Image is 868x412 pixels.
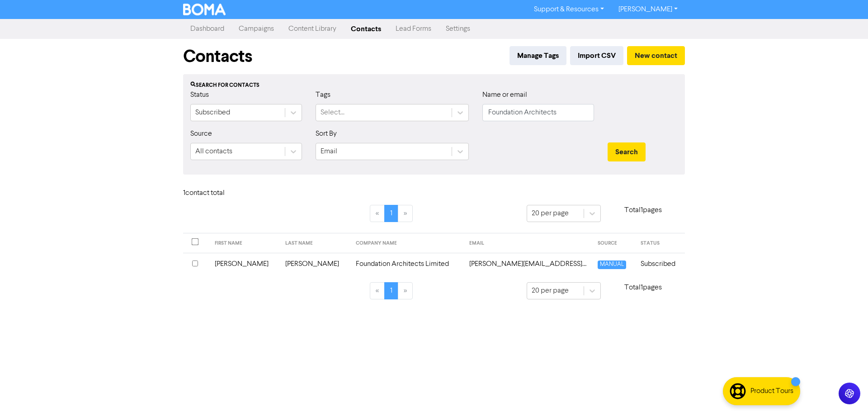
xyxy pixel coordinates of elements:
[281,20,344,38] a: Content Library
[598,260,626,269] span: MANUAL
[316,90,330,100] label: Tags
[209,253,280,275] td: [PERSON_NAME]
[532,285,569,296] div: 20 per page
[388,20,439,38] a: Lead Forms
[601,282,685,293] p: Total 1 pages
[384,282,398,299] a: Page 1 is your current page
[321,107,344,118] div: Select...
[384,205,398,222] a: Page 1 is your current page
[635,233,685,253] th: STATUS
[611,2,685,17] a: [PERSON_NAME]
[527,2,611,17] a: Support & Resources
[570,46,623,65] button: Import CSV
[321,146,337,157] div: Email
[509,46,566,65] button: Manage Tags
[190,81,678,90] div: Search for contacts
[592,233,635,253] th: SOURCE
[190,128,212,139] label: Source
[350,233,464,253] th: COMPANY NAME
[280,253,350,275] td: [PERSON_NAME]
[316,128,337,139] label: Sort By
[195,107,230,118] div: Subscribed
[183,189,255,198] h6: 1 contact total
[608,142,646,161] button: Search
[183,46,252,67] h1: Contacts
[209,233,280,253] th: FIRST NAME
[464,233,592,253] th: EMAIL
[183,20,231,38] a: Dashboard
[601,205,685,216] p: Total 1 pages
[482,90,527,100] label: Name or email
[280,233,350,253] th: LAST NAME
[627,46,685,65] button: New contact
[190,90,209,100] label: Status
[350,253,464,275] td: Foundation Architects Limited
[195,146,232,157] div: All contacts
[439,20,477,38] a: Settings
[231,20,281,38] a: Campaigns
[464,253,592,275] td: sam.martin@foundationarchitects.co.nz
[532,208,569,219] div: 20 per page
[344,20,388,38] a: Contacts
[635,253,685,275] td: Subscribed
[183,4,226,15] img: BOMA Logo
[755,314,868,412] iframe: Chat Widget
